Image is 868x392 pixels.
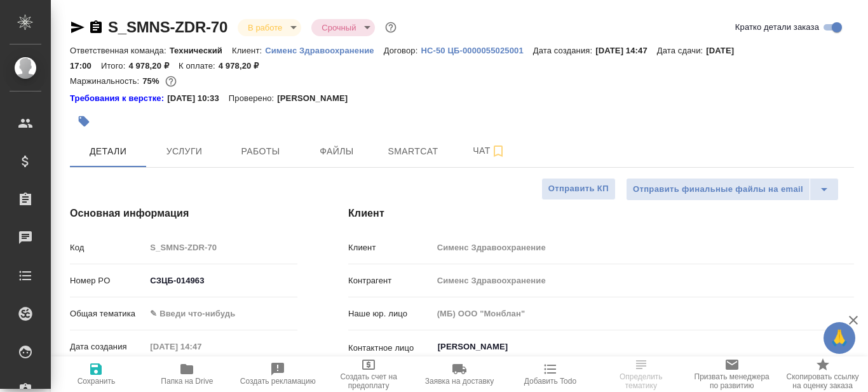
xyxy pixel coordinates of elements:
div: ✎ Введи что-нибудь [150,308,282,320]
div: В работе [238,19,301,36]
span: Создать рекламацию [240,377,316,386]
button: Отправить КП [541,178,616,200]
span: Отправить КП [548,182,609,196]
p: Клиент: [232,46,265,55]
div: split button [626,178,839,201]
input: Пустое поле [433,271,854,290]
p: Дата сдачи: [657,46,706,55]
p: К оплате: [179,61,219,71]
div: Нажми, чтобы открыть папку с инструкцией [70,92,167,105]
span: Smartcat [383,144,444,159]
p: Проверено: [229,92,278,105]
span: Детали [78,144,139,159]
button: Сохранить [51,356,142,392]
input: Пустое поле [433,238,854,257]
button: Заявка на доставку [414,356,505,392]
p: 4 978,20 ₽ [219,61,269,71]
span: Файлы [306,144,367,159]
p: 75% [142,76,162,86]
input: Пустое поле [433,304,854,323]
input: Пустое поле [146,337,257,356]
p: [DATE] 10:33 [167,92,229,105]
h4: Основная информация [70,206,297,221]
a: Сименс Здравоохранение [265,44,384,55]
p: 4 978,20 ₽ [128,61,179,71]
span: Работы [230,144,291,159]
span: Определить тематику [603,372,679,390]
button: Скопировать ссылку для ЯМессенджера [70,20,85,35]
p: Технический [170,46,232,55]
span: Папка на Drive [161,377,213,386]
p: Контактное лицо [348,342,433,355]
span: Кратко детали заказа [735,21,819,34]
button: Доп статусы указывают на важность/срочность заказа [383,19,399,36]
button: 🙏 [824,322,855,354]
p: Номер PO [70,274,146,287]
button: Добавить тэг [70,107,98,135]
input: ✎ Введи что-нибудь [146,271,297,290]
span: Чат [459,143,520,159]
span: Услуги [154,144,215,159]
button: Отправить финальные файлы на email [626,178,810,201]
button: Срочный [318,22,360,33]
button: 1017.00 RUB; [163,73,179,90]
span: Заявка на доставку [425,377,494,386]
button: Создать рекламацию [233,356,323,392]
button: Создать счет на предоплату [323,356,414,392]
div: В работе [311,19,375,36]
p: Клиент [348,241,433,254]
p: Сименс Здравоохранение [265,46,384,55]
p: Контрагент [348,274,433,287]
button: Скопировать ссылку [88,20,104,35]
p: HC-50 ЦБ-0000055025001 [421,46,532,55]
p: [DATE] 14:47 [595,46,657,55]
button: Определить тематику [595,356,686,392]
p: Дата создания: [533,46,595,55]
span: 🙏 [829,325,850,351]
p: Код [70,241,146,254]
span: Скопировать ссылку на оценку заказа [785,372,860,390]
span: Призвать менеджера по развитию [694,372,770,390]
span: Создать счет на предоплату [331,372,407,390]
button: Папка на Drive [142,356,233,392]
svg: Подписаться [491,144,506,159]
a: S_SMNS-ZDR-70 [108,18,227,36]
p: Дата создания [70,341,146,353]
button: Скопировать ссылку на оценку заказа [777,356,868,392]
button: Добавить Todo [505,356,595,392]
div: ✎ Введи что-нибудь [146,303,297,325]
button: Призвать менеджера по развитию [686,356,777,392]
p: Ответственная команда: [70,46,170,55]
span: Сохранить [78,377,116,386]
button: В работе [244,22,286,33]
input: Пустое поле [146,238,297,257]
span: Отправить финальные файлы на email [633,182,803,197]
p: Маржинальность: [70,76,142,86]
p: [PERSON_NAME] [277,92,357,105]
h4: Клиент [348,206,854,221]
span: Добавить Todo [524,377,576,386]
p: Наше юр. лицо [348,308,433,320]
a: HC-50 ЦБ-0000055025001 [421,44,532,55]
p: Договор: [384,46,421,55]
p: Итого: [101,61,128,71]
p: Общая тематика [70,308,146,320]
a: Требования к верстке: [70,92,167,105]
